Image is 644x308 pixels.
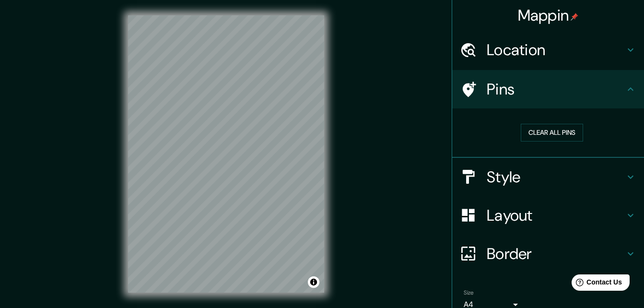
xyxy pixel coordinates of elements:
h4: Mappin [518,6,579,25]
img: pin-icon.png [571,13,578,21]
div: Pins [452,70,644,108]
h4: Border [487,244,625,263]
div: Style [452,158,644,196]
canvas: Map [128,15,324,293]
div: Location [452,31,644,69]
h4: Layout [487,206,625,225]
button: Toggle attribution [308,276,319,288]
h4: Location [487,40,625,59]
div: Border [452,235,644,273]
button: Clear all pins [521,124,583,142]
label: Size [464,288,474,296]
div: Layout [452,196,644,235]
h4: Style [487,167,625,187]
iframe: Help widget launcher [559,271,633,297]
h4: Pins [487,80,625,99]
